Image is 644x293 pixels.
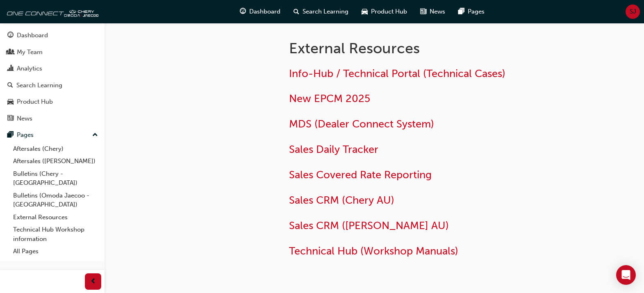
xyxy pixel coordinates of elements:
[3,111,101,126] a: News
[626,5,640,19] button: SJ
[249,7,280,16] span: Dashboard
[17,130,34,140] div: Pages
[452,3,491,20] a: pages-iconPages
[7,132,14,139] span: pages-icon
[92,130,98,141] span: up-icon
[17,97,53,107] div: Product Hub
[289,168,432,181] a: Sales Covered Rate Reporting
[616,265,636,285] div: Open Intercom Messenger
[16,81,62,90] div: Search Learning
[287,3,355,20] a: search-iconSearch Learning
[362,7,368,17] span: car-icon
[7,98,14,106] span: car-icon
[10,211,101,224] a: External Resources
[7,32,14,39] span: guage-icon
[7,49,14,56] span: people-icon
[3,94,101,109] a: Product Hub
[233,3,287,20] a: guage-iconDashboard
[468,7,485,16] span: Pages
[303,7,348,16] span: Search Learning
[10,245,101,258] a: All Pages
[240,7,246,17] span: guage-icon
[289,194,394,207] a: Sales CRM (Chery AU)
[289,245,458,257] a: Technical Hub (Workshop Manuals)
[7,82,13,89] span: search-icon
[3,45,101,60] a: My Team
[289,118,434,130] a: MDS (Dealer Connect System)
[3,26,101,127] button: DashboardMy TeamAnalyticsSearch LearningProduct HubNews
[630,7,636,16] span: SJ
[10,223,101,245] a: Technical Hub Workshop information
[289,143,378,156] a: Sales Daily Tracker
[7,65,14,73] span: chart-icon
[3,61,101,76] a: Analytics
[289,39,558,57] h1: External Resources
[289,219,449,232] a: Sales CRM ([PERSON_NAME] AU)
[289,67,505,80] a: Info-Hub / Technical Portal (Technical Cases)
[90,277,96,287] span: prev-icon
[371,7,407,16] span: Product Hub
[3,28,101,43] a: Dashboard
[4,3,98,20] img: oneconnect
[17,114,32,123] div: News
[17,31,48,40] div: Dashboard
[458,7,464,17] span: pages-icon
[3,127,101,143] button: Pages
[289,92,370,105] a: New EPCM 2025
[420,7,426,17] span: news-icon
[430,7,445,16] span: News
[7,115,14,123] span: news-icon
[414,3,452,20] a: news-iconNews
[10,143,101,155] a: Aftersales (Chery)
[10,168,101,189] a: Bulletins (Chery - [GEOGRAPHIC_DATA])
[3,78,101,93] a: Search Learning
[17,64,42,73] div: Analytics
[17,48,43,57] div: My Team
[10,189,101,211] a: Bulletins (Omoda Jaecoo - [GEOGRAPHIC_DATA])
[294,7,299,17] span: search-icon
[10,155,101,168] a: Aftersales ([PERSON_NAME])
[355,3,414,20] a: car-iconProduct Hub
